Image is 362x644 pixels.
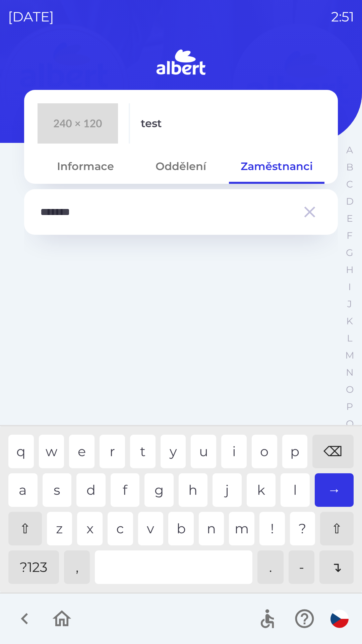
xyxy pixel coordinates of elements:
[24,47,338,79] img: Logo
[330,610,349,628] img: cs flag
[38,103,118,144] img: 240x120
[133,154,229,178] button: Oddělení
[331,7,354,27] p: 2:51
[229,154,324,178] button: Zaměstnanci
[141,115,162,131] p: test
[38,154,133,178] button: Informace
[8,7,54,27] p: [DATE]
